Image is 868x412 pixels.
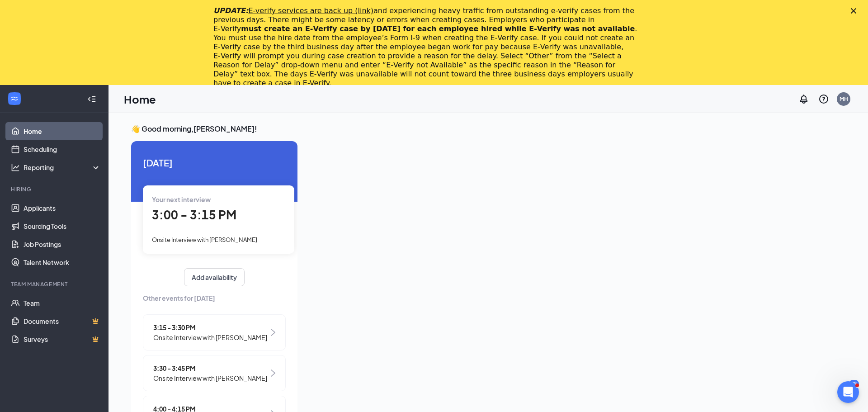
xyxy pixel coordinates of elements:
a: Applicants [24,199,101,217]
span: Onsite Interview with [PERSON_NAME] [153,332,267,342]
span: 3:30 - 3:45 PM [153,363,267,373]
div: Reporting [24,163,101,172]
b: must create an E‑Verify case by [DATE] for each employee hired while E‑Verify was not available [241,24,635,33]
a: Scheduling [24,140,101,158]
iframe: Intercom live chat [837,381,859,403]
svg: Notifications [798,94,809,104]
svg: Collapse [87,95,96,104]
div: Team Management [11,280,99,288]
span: 3:15 - 3:30 PM [153,322,267,332]
span: [DATE] [143,156,286,170]
span: Onsite Interview with [PERSON_NAME] [153,373,267,383]
a: SurveysCrown [24,330,101,348]
a: Job Postings [24,235,101,253]
i: UPDATE: [213,6,373,15]
a: Team [24,294,101,312]
a: Talent Network [24,253,101,271]
div: and experiencing heavy traffic from outstanding e-verify cases from the previous days. There migh... [213,6,640,88]
span: Other events for [DATE] [143,293,286,303]
a: Home [24,122,101,140]
span: Onsite Interview with [PERSON_NAME] [152,236,257,243]
a: E-verify services are back up (link) [248,6,373,15]
svg: Analysis [11,163,20,172]
div: 99 [849,380,859,388]
h1: Home [124,91,156,107]
span: 3:00 - 3:15 PM [152,207,236,222]
div: MH [840,95,848,103]
span: Your next interview [152,195,211,204]
div: Hiring [11,185,99,193]
div: Close [851,8,860,14]
a: Sourcing Tools [24,217,101,235]
h3: 👋 Good morning, [PERSON_NAME] ! [131,124,811,134]
button: Add availability [184,268,245,286]
svg: WorkstreamLogo [10,94,19,103]
svg: QuestionInfo [818,94,829,104]
a: DocumentsCrown [24,312,101,330]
